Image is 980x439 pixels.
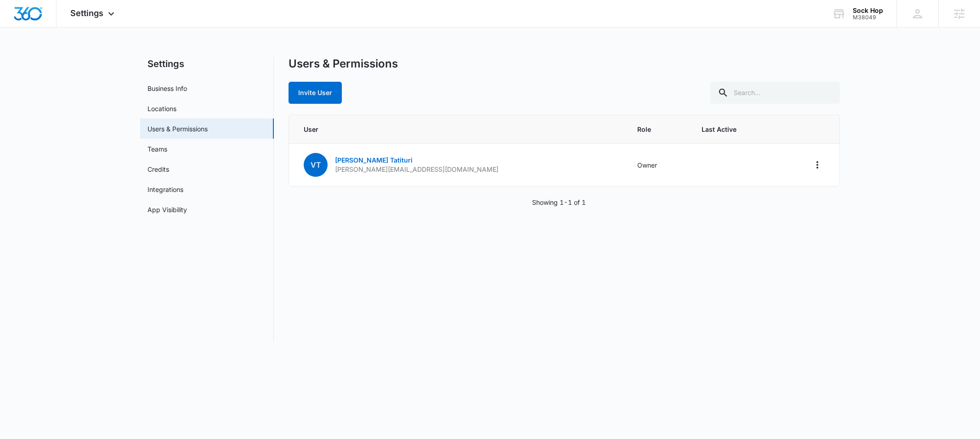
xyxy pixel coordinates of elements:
[147,144,167,154] a: Teams
[335,156,413,164] a: [PERSON_NAME] Tatituri
[304,124,615,134] span: User
[289,89,342,96] a: Invite User
[304,153,328,177] span: VT
[147,185,183,194] a: Integrations
[335,165,498,174] p: [PERSON_NAME][EMAIL_ADDRESS][DOMAIN_NAME]
[304,161,328,169] a: VT
[532,197,586,207] p: Showing 1-1 of 1
[702,124,767,134] span: Last Active
[147,124,208,134] a: Users & Permissions
[289,57,398,71] h1: Users & Permissions
[710,82,840,104] input: Search...
[637,124,679,134] span: Role
[147,164,169,174] a: Credits
[147,205,187,214] a: App Visibility
[810,158,825,172] button: Actions
[626,144,690,186] td: Owner
[147,104,176,113] a: Locations
[853,7,883,14] div: account name
[147,84,187,93] a: Business Info
[289,82,342,104] button: Invite User
[140,57,274,71] h2: Settings
[70,8,103,18] span: Settings
[853,14,883,21] div: account id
